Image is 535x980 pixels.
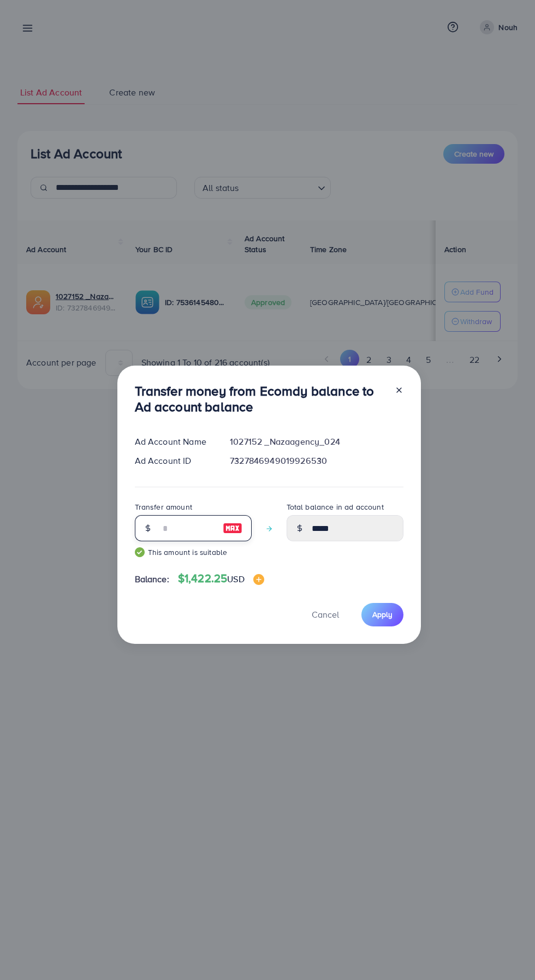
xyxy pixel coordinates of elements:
button: Cancel [298,603,353,626]
img: image [253,574,264,585]
span: Apply [372,609,393,620]
div: 7327846949019926530 [221,455,412,467]
label: Total balance in ad account [287,501,384,512]
div: 1027152 _Nazaagency_024 [221,435,412,448]
button: Apply [361,603,403,626]
span: Balance: [135,573,169,585]
span: Cancel [312,608,339,620]
small: This amount is suitable [135,547,252,558]
label: Transfer amount [135,501,192,512]
div: Ad Account Name [126,435,222,448]
div: Ad Account ID [126,455,222,467]
img: guide [135,547,145,557]
iframe: Chat [489,931,527,972]
span: USD [227,573,244,585]
img: image [223,522,242,535]
h3: Transfer money from Ecomdy balance to Ad account balance [135,383,386,415]
h4: $1,422.25 [178,572,264,585]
